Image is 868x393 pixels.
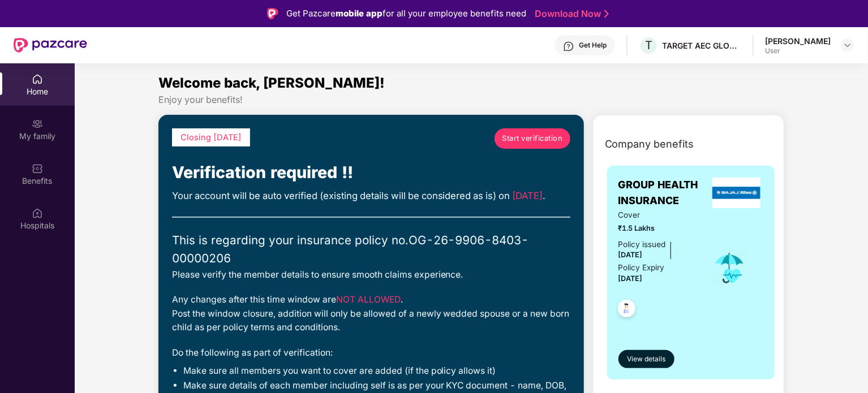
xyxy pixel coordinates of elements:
[662,40,741,51] div: TARGET AEC GLOBAL PRIVATE LIMITED
[618,262,665,274] div: Policy Expiry
[604,8,609,20] img: Stroke
[495,128,570,149] a: Start verification
[172,346,570,360] div: Do the following as part of verification:
[711,249,748,287] img: icon
[336,294,401,305] span: NOT ALLOWED
[172,188,570,203] div: Your account will be auto verified (existing details will be considered as is) on .
[172,160,570,185] div: Verification required !!
[336,8,383,19] strong: mobile app
[712,178,761,208] img: insurerLogo
[286,7,526,20] div: Get Pazcare for all your employee benefits need
[843,41,852,50] img: svg+xml;base64,PHN2ZyBpZD0iRHJvcGRvd24tMzJ4MzIiIHhtbG5zPSJodHRwOi8vd3d3LnczLm9yZy8yMDAwL3N2ZyIgd2...
[627,354,665,365] span: View details
[14,38,87,53] img: New Pazcare Logo
[618,209,696,221] span: Cover
[172,231,570,268] div: This is regarding your insurance policy no. OG-26-9906-8403-00000206
[32,208,43,219] img: svg+xml;base64,PHN2ZyBpZD0iSG9zcGl0YWxzIiB4bWxucz0iaHR0cDovL3d3dy53My5vcmcvMjAwMC9zdmciIHdpZHRoPS...
[563,41,574,52] img: svg+xml;base64,PHN2ZyBpZD0iSGVscC0zMngzMiIgeG1sbnM9Imh0dHA6Ly93d3cudzMub3JnLzIwMDAvc3ZnIiB3aWR0aD...
[267,8,278,19] img: Logo
[183,365,570,377] li: Make sure all members you want to cover are added (if the policy allows it)
[32,118,43,129] img: svg+xml;base64,PHN2ZyB3aWR0aD0iMjAiIGhlaWdodD0iMjAiIHZpZXdCb3g9IjAgMCAyMCAyMCIgZmlsbD0ibm9uZSIgeG...
[172,293,570,335] div: Any changes after this time window are . Post the window closure, addition will only be allowed o...
[765,46,831,55] div: User
[535,8,605,20] a: Download Now
[645,38,652,52] span: T
[618,350,674,368] button: View details
[618,239,666,251] div: Policy issued
[502,133,562,144] span: Start verification
[172,268,570,282] div: Please verify the member details to ensure smooth claims experience.
[605,136,694,152] span: Company benefits
[613,296,641,324] img: svg+xml;base64,PHN2ZyB4bWxucz0iaHR0cDovL3d3dy53My5vcmcvMjAwMC9zdmciIHdpZHRoPSI0OC45NDMiIGhlaWdodD...
[181,132,242,142] span: Closing [DATE]
[618,251,643,259] span: [DATE]
[32,163,43,174] img: svg+xml;base64,PHN2ZyBpZD0iQmVuZWZpdHMiIHhtbG5zPSJodHRwOi8vd3d3LnczLm9yZy8yMDAwL3N2ZyIgd2lkdGg9Ij...
[158,94,785,106] div: Enjoy your benefits!
[618,177,710,209] span: GROUP HEALTH INSURANCE
[32,74,43,85] img: svg+xml;base64,PHN2ZyBpZD0iSG9tZSIgeG1sbnM9Imh0dHA6Ly93d3cudzMub3JnLzIwMDAvc3ZnIiB3aWR0aD0iMjAiIG...
[765,36,831,46] div: [PERSON_NAME]
[618,274,643,283] span: [DATE]
[158,75,385,91] span: Welcome back, [PERSON_NAME]!
[618,223,696,234] span: ₹1.5 Lakhs
[579,41,607,50] div: Get Help
[513,190,543,201] span: [DATE]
